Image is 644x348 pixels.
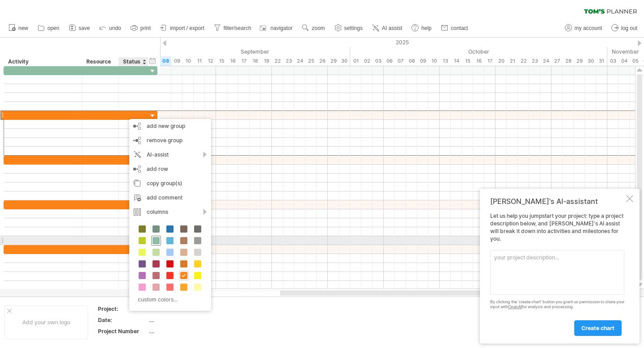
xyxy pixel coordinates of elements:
[4,306,88,339] div: Add your own logo
[300,22,327,34] a: zoom
[382,25,402,31] span: AI assist
[496,56,507,66] div: Monday, 20 October 2025
[574,320,622,336] a: create chart
[67,22,93,34] a: save
[238,56,250,66] div: Wednesday, 17 September 2025
[607,56,619,66] div: Monday, 3 November 2025
[205,56,216,66] div: Friday, 12 September 2025
[149,316,224,324] div: ....
[490,212,624,335] div: Let us help you jumpstart your project: type a project description below, and [PERSON_NAME]'s AI ...
[258,22,295,34] a: navigator
[518,56,529,66] div: Wednesday, 22 October 2025
[428,56,440,66] div: Friday, 10 October 2025
[129,205,211,219] div: columns
[305,56,317,66] div: Thursday, 25 September 2025
[630,56,641,66] div: Wednesday, 5 November 2025
[384,56,395,66] div: Monday, 6 October 2025
[484,56,496,66] div: Friday, 17 October 2025
[250,56,261,66] div: Thursday, 18 September 2025
[160,56,171,66] div: Monday, 8 September 2025
[261,56,272,66] div: Friday, 19 September 2025
[158,22,207,34] a: import / export
[490,197,624,206] div: [PERSON_NAME]'s AI-assistant
[508,304,522,309] a: OpenAI
[421,25,432,31] span: help
[409,22,434,34] a: help
[507,56,518,66] div: Tuesday, 21 October 2025
[581,325,614,331] span: create chart
[350,56,361,66] div: Wednesday, 1 October 2025
[440,56,451,66] div: Monday, 13 October 2025
[339,56,350,66] div: Tuesday, 30 September 2025
[451,25,468,31] span: contact
[272,56,283,66] div: Monday, 22 September 2025
[551,56,563,66] div: Monday, 27 October 2025
[47,25,59,31] span: open
[224,25,251,31] span: filter/search
[98,305,147,313] div: Project:
[473,56,484,66] div: Thursday, 16 October 2025
[194,56,205,66] div: Thursday, 11 September 2025
[227,56,238,66] div: Tuesday, 16 September 2025
[129,162,211,176] div: add row
[609,22,640,34] a: log out
[134,293,204,306] div: custom colors...
[216,56,227,66] div: Monday, 15 September 2025
[18,25,28,31] span: new
[563,56,574,66] div: Tuesday, 28 October 2025
[129,176,211,191] div: copy group(s)
[129,148,211,162] div: AI-assist
[35,22,62,34] a: open
[170,25,204,31] span: import / export
[490,300,624,310] div: By clicking the 'create chart' button you grant us permission to share your input with for analys...
[328,56,339,66] div: Monday, 29 September 2025
[171,56,182,66] div: Tuesday, 9 September 2025
[212,22,254,34] a: filter/search
[283,56,294,66] div: Tuesday, 23 September 2025
[98,327,147,335] div: Project Number
[563,22,605,34] a: my account
[350,47,607,56] div: October 2025
[373,56,384,66] div: Friday, 3 October 2025
[6,22,31,34] a: new
[417,56,428,66] div: Thursday, 9 October 2025
[294,56,305,66] div: Wednesday, 24 September 2025
[619,56,630,66] div: Tuesday, 4 November 2025
[344,25,363,31] span: settings
[574,56,585,66] div: Wednesday, 29 October 2025
[182,56,194,66] div: Wednesday, 10 September 2025
[271,25,292,31] span: navigator
[540,56,551,66] div: Friday, 24 October 2025
[370,22,405,34] a: AI assist
[140,25,151,31] span: print
[621,25,637,31] span: log out
[406,56,417,66] div: Wednesday, 8 October 2025
[129,119,211,133] div: add new group
[149,327,224,335] div: ....
[596,56,607,66] div: Friday, 31 October 2025
[123,57,143,66] div: Status
[128,22,153,34] a: print
[147,137,182,144] span: remove group
[395,56,406,66] div: Tuesday, 7 October 2025
[529,56,540,66] div: Thursday, 23 October 2025
[98,316,147,324] div: Date:
[462,56,473,66] div: Wednesday, 15 October 2025
[317,56,328,66] div: Friday, 26 September 2025
[439,22,471,34] a: contact
[8,57,77,66] div: Activity
[86,57,114,66] div: Resource
[575,25,602,31] span: my account
[361,56,373,66] div: Thursday, 2 October 2025
[97,22,124,34] a: undo
[109,25,121,31] span: undo
[129,191,211,205] div: add comment
[585,56,596,66] div: Thursday, 30 October 2025
[79,25,90,31] span: save
[312,25,325,31] span: zoom
[451,56,462,66] div: Tuesday, 14 October 2025
[104,47,350,56] div: September 2025
[332,22,365,34] a: settings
